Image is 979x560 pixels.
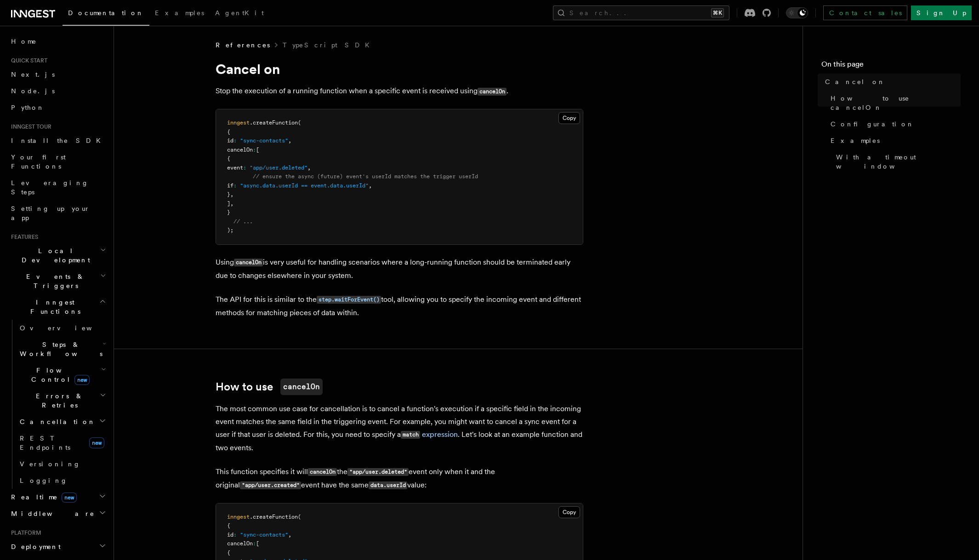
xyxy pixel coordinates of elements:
[68,9,144,17] span: Documentation
[20,435,70,451] span: REST Endpoints
[7,542,61,551] span: Deployment
[7,83,108,99] a: Node.js
[16,340,102,358] span: Steps & Workflows
[7,243,108,268] button: Local Development
[7,200,108,226] a: Setting up your app
[7,492,77,502] span: Realtime
[7,57,47,64] span: Quick start
[20,460,80,468] span: Versioning
[63,3,149,26] a: Documentation
[288,532,291,538] span: ,
[7,272,100,290] span: Events & Triggers
[230,200,233,207] span: ,
[16,417,96,426] span: Cancellation
[227,119,250,126] span: inngest
[216,256,583,282] p: Using is very useful for handling scenarios where a long-running function should be terminated ea...
[369,182,372,189] span: ,
[227,209,230,215] span: }
[7,33,108,50] a: Home
[215,9,264,17] span: AgentKit
[831,94,961,112] span: How to use cancelOn
[11,137,106,144] span: Install the SDK
[216,85,583,98] p: Stop the execution of a running function when a specific event is received using .
[553,6,729,20] button: Search...⌘K
[711,8,724,17] kbd: ⌘K
[7,66,108,83] a: Next.js
[227,155,230,162] span: {
[7,529,41,537] span: Platform
[288,137,291,144] span: ,
[821,74,961,90] a: Cancel on
[11,153,66,170] span: Your first Functions
[16,456,108,472] a: Versioning
[307,164,311,171] span: ,
[20,324,114,332] span: Overview
[20,477,68,484] span: Logging
[62,492,77,503] span: new
[7,123,51,130] span: Inngest tour
[233,182,237,189] span: :
[216,402,583,454] p: The most common use case for cancellation is to cancel a function's execution if a specific field...
[283,40,375,50] a: TypeScript SDK
[7,298,99,316] span: Inngest Functions
[280,379,323,395] code: cancelOn
[233,532,237,538] span: :
[16,366,101,384] span: Flow Control
[827,116,961,132] a: Configuration
[11,104,45,111] span: Python
[256,540,259,547] span: [
[227,129,230,135] span: {
[256,147,259,153] span: [
[369,481,407,489] code: data.userId
[16,472,108,489] a: Logging
[7,233,38,241] span: Features
[16,413,108,430] button: Cancellation
[149,3,210,25] a: Examples
[478,88,507,96] code: cancelOn
[216,379,323,395] a: How to usecancelOn
[11,87,55,95] span: Node.js
[227,532,233,538] span: id
[308,468,337,476] code: cancelOn
[250,119,298,126] span: .createFunction
[216,40,270,50] span: References
[16,336,108,362] button: Steps & Workflows
[216,293,583,319] p: The API for this is similar to the tool, allowing you to specify the incoming event and different...
[253,173,478,180] span: // ensure the async (future) event's userId matches the trigger userId
[227,514,250,520] span: inngest
[11,37,37,46] span: Home
[216,465,583,492] p: This function specifies it will the event only when it and the original event have the same value:
[240,137,288,144] span: "sync-contacts"
[243,164,246,171] span: :
[7,538,108,555] button: Deployment
[7,505,108,522] button: Middleware
[558,112,580,124] button: Copy
[233,137,237,144] span: :
[7,320,108,489] div: Inngest Functions
[558,506,580,518] button: Copy
[155,9,204,17] span: Examples
[827,90,961,116] a: How to use cancelOn
[74,375,90,385] span: new
[253,540,256,547] span: :
[227,200,230,207] span: ]
[401,431,420,439] code: match
[7,132,108,149] a: Install the SDK
[7,294,108,320] button: Inngest Functions
[210,3,269,25] a: AgentKit
[253,147,256,153] span: :
[7,175,108,200] a: Leveraging Steps
[250,164,307,171] span: "app/user.deleted"
[298,514,301,520] span: (
[7,246,100,265] span: Local Development
[233,218,253,225] span: // ...
[11,205,90,221] span: Setting up your app
[832,149,961,175] a: With a timeout window
[911,6,972,20] a: Sign Up
[227,522,230,529] span: {
[7,509,95,518] span: Middleware
[227,164,243,171] span: event
[89,437,104,448] span: new
[823,6,907,20] a: Contact sales
[227,182,233,189] span: if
